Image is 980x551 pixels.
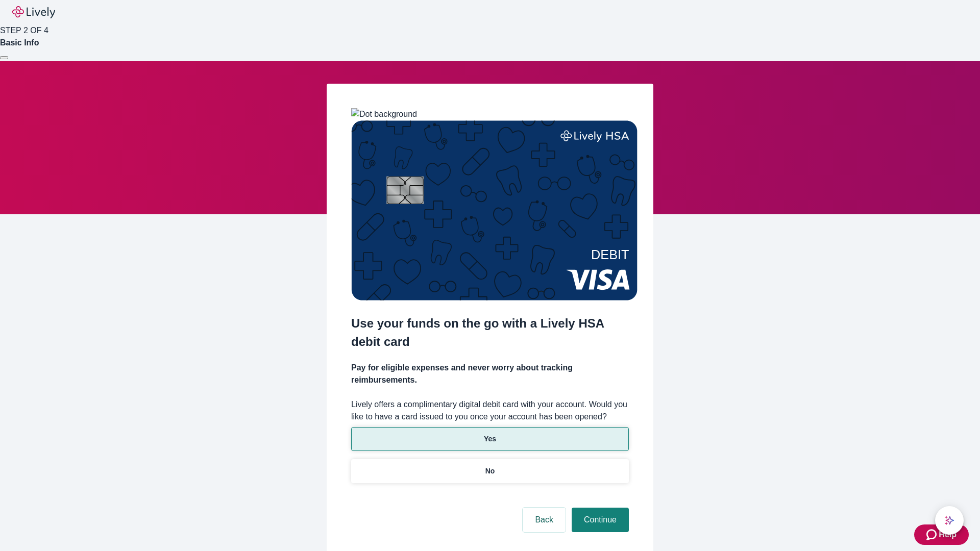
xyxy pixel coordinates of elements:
[351,108,417,120] img: Dot background
[944,515,954,525] svg: Lively AI Assistant
[12,6,55,18] img: Lively
[484,434,496,444] p: Yes
[351,314,629,351] h2: Use your funds on the go with a Lively HSA debit card
[351,120,638,300] img: Debit card
[351,459,629,483] button: No
[351,362,629,386] h4: Pay for eligible expenses and never worry about tracking reimbursements.
[939,529,957,541] span: Help
[351,427,629,451] button: Yes
[523,508,566,532] button: Back
[572,508,629,532] button: Continue
[351,398,629,423] label: Lively offers a complimentary digital debit card with your account. Would you like to have a card...
[485,466,495,477] p: No
[935,506,964,535] button: chat
[926,529,939,541] svg: Zendesk support icon
[914,524,969,545] button: Zendesk support iconHelp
